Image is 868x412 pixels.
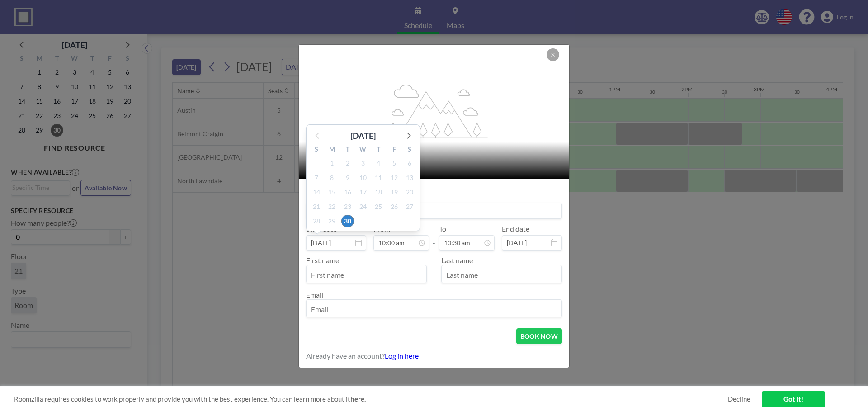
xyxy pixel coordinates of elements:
span: Tuesday, September 2, 2025 [341,157,354,170]
div: W [355,144,371,156]
a: Log in here [385,351,419,360]
a: here. [350,395,366,403]
span: Monday, September 1, 2025 [325,157,338,170]
span: Thursday, September 11, 2025 [372,171,385,184]
span: Tuesday, September 16, 2025 [341,186,354,199]
span: Sunday, September 21, 2025 [310,200,323,213]
span: Saturday, September 6, 2025 [403,157,416,170]
input: Last name [442,267,561,283]
label: Email [306,290,323,299]
span: Monday, September 8, 2025 [325,171,338,184]
span: Tuesday, September 30, 2025 [341,215,354,227]
input: Guest reservation [307,203,561,218]
span: Sunday, September 28, 2025 [310,215,323,227]
span: Monday, September 29, 2025 [325,215,338,227]
label: First name [306,256,339,265]
button: BOOK NOW [516,328,562,344]
span: Thursday, September 18, 2025 [372,186,385,199]
span: Friday, September 19, 2025 [388,186,401,199]
span: - [433,227,435,247]
span: Sunday, September 14, 2025 [310,186,323,199]
input: Email [307,302,561,317]
label: End date [502,224,529,233]
span: Sunday, September 7, 2025 [310,171,323,184]
span: Saturday, September 27, 2025 [403,200,416,213]
label: To [439,224,446,233]
span: Friday, September 26, 2025 [388,200,401,213]
div: F [386,144,401,156]
g: flex-grow: 1.2; [381,84,488,138]
span: Wednesday, September 10, 2025 [357,171,369,184]
span: Monday, September 15, 2025 [325,186,338,199]
span: Monday, September 22, 2025 [325,200,338,213]
span: Wednesday, September 3, 2025 [357,157,369,170]
span: Tuesday, September 23, 2025 [341,200,354,213]
span: Already have an account? [306,351,385,360]
a: Got it! [762,391,825,407]
div: T [340,144,355,156]
input: First name [307,267,426,283]
label: Last name [441,256,473,265]
span: Friday, September 5, 2025 [388,157,401,170]
span: Saturday, September 20, 2025 [403,186,416,199]
span: Wednesday, September 17, 2025 [357,186,369,199]
span: Friday, September 12, 2025 [388,171,401,184]
span: Wednesday, September 24, 2025 [357,200,369,213]
div: T [371,144,386,156]
div: S [402,144,417,156]
div: S [309,144,324,156]
span: Saturday, September 13, 2025 [403,171,416,184]
a: Decline [728,395,750,403]
span: Thursday, September 4, 2025 [372,157,385,170]
span: Roomzilla requires cookies to work properly and provide you with the best experience. You can lea... [14,395,728,403]
h2: Austin [310,149,559,163]
div: M [324,144,340,156]
div: [DATE] [350,129,376,142]
span: Tuesday, September 9, 2025 [341,171,354,184]
span: Thursday, September 25, 2025 [372,200,385,213]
